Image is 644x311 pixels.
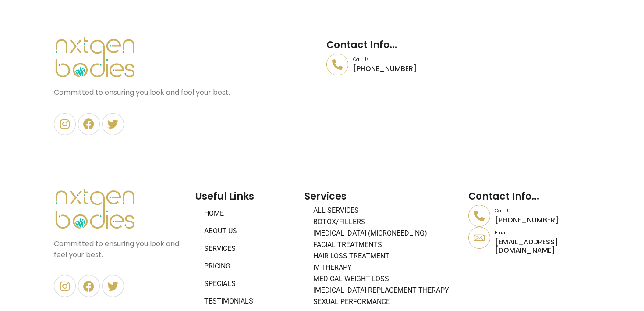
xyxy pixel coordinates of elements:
[304,216,460,228] a: BOTOX/FILLERS
[195,293,296,310] a: Testimonials
[304,296,460,307] a: Sexual Performance
[304,273,460,285] a: Medical Weight Loss
[195,275,296,293] a: Specials
[195,205,296,222] a: Home
[468,205,490,227] a: Call Us
[195,240,296,257] a: Services
[304,250,460,262] a: Hair Loss Treatment
[495,229,508,236] a: Email
[304,262,460,273] a: IV Therapy
[54,87,318,98] p: Committed to ensuring you look and feel your best.
[304,228,460,239] a: [MEDICAL_DATA] (Microneedling)
[326,54,348,75] a: Call Us
[304,188,460,205] h2: Services
[468,188,591,205] h2: Contact Info...
[304,285,460,296] a: [MEDICAL_DATA] Replacement Therapy
[195,188,296,205] h2: Useful Links
[495,207,511,214] a: Call Us
[304,239,460,250] a: Facial Treatments
[495,238,591,254] p: [EMAIL_ADDRESS][DOMAIN_NAME]
[353,56,369,63] a: Call Us
[353,64,591,73] p: [PHONE_NUMBER]
[495,216,591,224] p: [PHONE_NUMBER]
[54,238,187,260] p: Committed to ensuring you look and feel your best.
[195,257,296,275] a: Pricing
[326,36,591,54] h2: Contact Info...
[195,222,296,240] a: About Us
[468,227,490,249] a: Email
[304,205,460,216] a: All Services
[304,205,460,307] nav: Menu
